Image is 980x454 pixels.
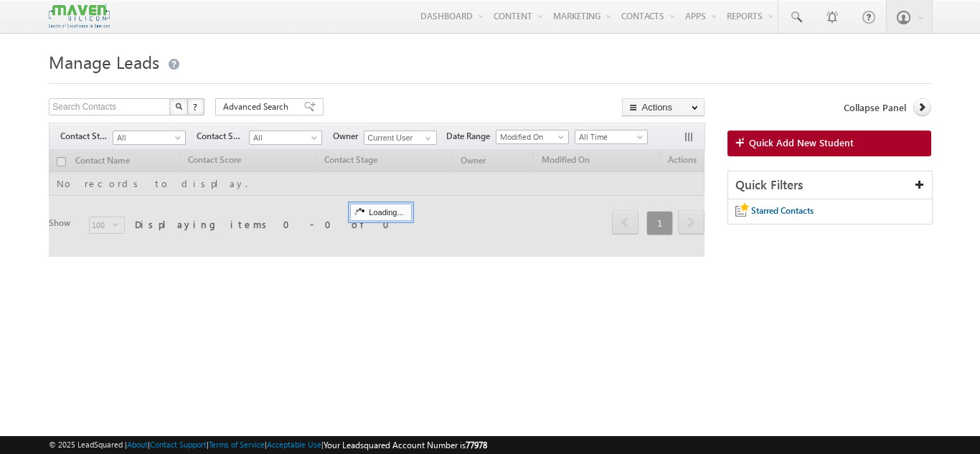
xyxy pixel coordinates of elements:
[223,100,293,113] span: Advanced Search
[728,171,932,199] div: Quick Filters
[622,98,705,116] button: Actions
[197,130,249,143] span: Contact Source
[575,130,648,144] a: All Time
[150,440,207,449] a: Contact Support
[844,101,906,114] span: Collapse Panel
[727,131,931,156] a: Quick Add New Student
[418,131,435,146] a: Show All Items
[209,440,265,449] a: Terms of Service
[575,131,644,143] span: All Time
[127,440,148,449] a: About
[49,438,487,452] span: © 2025 LeadSquared | | | | |
[49,4,109,29] img: Custom Logo
[466,440,487,450] span: 77978
[60,130,113,143] span: Contact Stage
[193,100,199,113] span: ?
[496,130,569,144] a: Modified On
[187,98,204,115] button: ?
[333,130,364,143] span: Owner
[175,103,182,110] img: Search
[249,131,322,145] a: All
[267,440,321,449] a: Acceptable Use
[350,204,411,221] div: Loading...
[496,131,565,143] span: Modified On
[446,130,496,143] span: Date Range
[749,136,854,149] span: Quick Add New Student
[751,205,814,216] span: Starred Contacts
[113,131,186,145] a: All
[324,440,487,450] span: Your Leadsquared Account Number is
[49,50,159,73] span: Manage Leads
[250,131,318,144] span: All
[364,131,437,145] input: Type to Search
[113,131,182,144] span: All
